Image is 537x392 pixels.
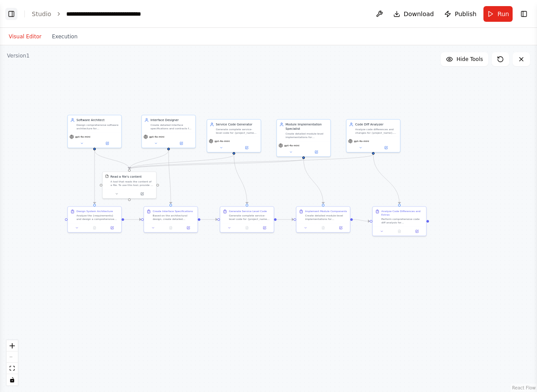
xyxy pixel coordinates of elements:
[7,52,30,59] div: Version 1
[257,225,272,230] button: Open in side panel
[75,135,91,139] span: gpt-4o-mini
[105,175,109,178] img: FileReadTool
[32,10,51,17] a: Studio
[127,155,236,169] g: Edge from 445ca967-7503-4230-bbc8-e3468c37890a to f170b578-38a5-4115-9be2-46219ec6d511
[296,206,351,233] div: Implement Module ComponentsCreate detailed module-level implementations for {project_name}. Gener...
[162,225,180,230] button: No output available
[200,217,217,222] g: Edge from 2c97fc66-fe98-45fa-bbdb-16b6bf6a8450 to b7a61ce2-b4cd-461c-80bc-df7edabcdde4
[229,214,271,221] div: Generate complete service-level code for {project_name} using {technology_stack}. Implement busin...
[85,225,104,230] button: No output available
[77,214,119,221] div: Analyze the {requirements} and design a comprehensive system architecture for {project_name} usin...
[234,145,259,150] button: Open in side panel
[286,132,328,139] div: Create detailed module-level implementations for {project_name}, generating classes, functions, d...
[390,229,409,234] button: No output available
[404,10,434,18] span: Download
[216,128,258,135] div: Generate complete service-level code for {project_name} using {technology_stack}, implementing bu...
[301,159,325,204] g: Edge from 294772bc-21bb-4d15-9dce-ac274e30b15e to a8c9eae9-d566-42e8-bbc2-ef87fcf6b1f7
[215,139,230,143] span: gpt-4o-mini
[105,225,119,230] button: Open in side panel
[409,229,424,234] button: Open in side panel
[216,122,258,127] div: Service Code Generator
[220,206,274,233] div: Generate Service Level CodeGenerate complete service-level code for {project_name} using {technol...
[441,52,488,66] button: Hide Tools
[169,141,194,146] button: Open in side panel
[512,385,536,390] a: React Flow attribution
[92,150,132,169] g: Edge from 043b9aeb-e941-4865-8928-58102c5b4623 to f170b578-38a5-4115-9be2-46219ec6d511
[207,119,261,153] div: Service Code GeneratorGenerate complete service-level code for {project_name} using {technology_s...
[382,210,424,216] div: Analyze Code Differences and Extras
[92,150,97,204] g: Edge from 043b9aeb-e941-4865-8928-58102c5b4623 to 87a07fb6-526f-4968-a215-b7125c741dc6
[68,206,122,233] div: Design System ArchitectureAnalyze the {requirements} and design a comprehensive system architectu...
[102,172,157,199] div: FileReadToolRead a file's contentA tool that reads the content of a file. To use this tool, provi...
[483,6,513,22] button: Run
[353,217,370,223] g: Edge from a8c9eae9-d566-42e8-bbc2-ef87fcf6b1f7 to 5851bd50-502a-41a9-8df6-f4bae8e28d1d
[3,31,47,42] button: Visual Editor
[346,119,401,153] div: Code Diff AnalyzerAnalyze code differences and changes for {project_name}, generating comprehensi...
[305,210,347,213] div: Implement Module Components
[456,56,483,63] span: Hide Tools
[68,115,122,149] div: Software ArchitectDesign comprehensive software architecture for {project_name}, creating high-le...
[372,206,427,237] div: Analyze Code Differences and ExtrasPerform comprehensive code diff analysis for {project_name}. C...
[441,6,480,22] button: Publish
[277,217,294,222] g: Edge from b7a61ce2-b4cd-461c-80bc-df7edabcdde4 to a8c9eae9-d566-42e8-bbc2-ef87fcf6b1f7
[127,155,375,169] g: Edge from aaa9581f-2f60-4613-9ec8-50365c29fb94 to f170b578-38a5-4115-9be2-46219ec6d511
[314,225,332,230] button: No output available
[151,118,193,122] div: Interface Designer
[371,155,402,204] g: Edge from aaa9581f-2f60-4613-9ec8-50365c29fb94 to 5851bd50-502a-41a9-8df6-f4bae8e28d1d
[111,175,142,179] div: Read a file's content
[286,122,328,131] div: Module Implementation Specialist
[382,217,424,224] div: Perform comprehensive code diff analysis for {project_name}. Compare the generated code with any ...
[354,139,369,143] span: gpt-4o-mini
[127,150,171,169] g: Edge from 7eeaf53b-31a0-48e7-873e-e6745f07ad5b to f170b578-38a5-4115-9be2-46219ec6d511
[497,10,509,18] span: Run
[7,340,18,385] div: React Flow controls
[149,135,165,139] span: gpt-4o-mini
[284,144,300,147] span: gpt-4o-mini
[142,115,196,149] div: Interface DesignerCreate detailed interface specifications and contracts for {project_name}, incl...
[181,225,196,230] button: Open in side panel
[238,225,256,230] button: No output available
[151,123,193,130] div: Create detailed interface specifications and contracts for {project_name}, including API endpoint...
[77,123,119,130] div: Design comprehensive software architecture for {project_name}, creating high-level service bluepr...
[518,8,530,20] button: Show right sidebar
[390,6,438,22] button: Download
[77,118,119,122] div: Software Architect
[95,141,120,146] button: Open in side panel
[111,180,154,187] div: A tool that reads the content of a file. To use this tool, provide a 'file_path' parameter with t...
[455,10,476,18] span: Publish
[130,191,155,196] button: Open in side panel
[333,225,348,230] button: Open in side panel
[7,374,18,385] button: toggle interactivity
[153,210,193,213] div: Create Interface Specifications
[304,149,329,155] button: Open in side panel
[32,10,164,18] nav: breadcrumb
[77,210,113,213] div: Design System Architecture
[7,340,18,351] button: zoom in
[124,217,141,222] g: Edge from 87a07fb6-526f-4968-a215-b7125c741dc6 to 2c97fc66-fe98-45fa-bbdb-16b6bf6a8450
[166,150,173,204] g: Edge from 7eeaf53b-31a0-48e7-873e-e6745f07ad5b to 2c97fc66-fe98-45fa-bbdb-16b6bf6a8450
[7,363,18,374] button: fit view
[144,206,198,233] div: Create Interface SpecificationsBased on the architectural design, create detailed interface speci...
[374,145,399,150] button: Open in side panel
[153,214,195,221] div: Based on the architectural design, create detailed interface specifications for {project_name}. D...
[355,122,398,127] div: Code Diff Analyzer
[232,155,249,204] g: Edge from 445ca967-7503-4230-bbc8-e3468c37890a to b7a61ce2-b4cd-461c-80bc-df7edabcdde4
[277,119,331,157] div: Module Implementation SpecialistCreate detailed module-level implementations for {project_name}, ...
[5,8,17,20] button: Show left sidebar
[229,210,267,213] div: Generate Service Level Code
[305,214,348,221] div: Create detailed module-level implementations for {project_name}. Generate classes, functions, dat...
[47,31,83,42] button: Execution
[355,128,398,135] div: Analyze code differences and changes for {project_name}, generating comprehensive diff reports, i...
